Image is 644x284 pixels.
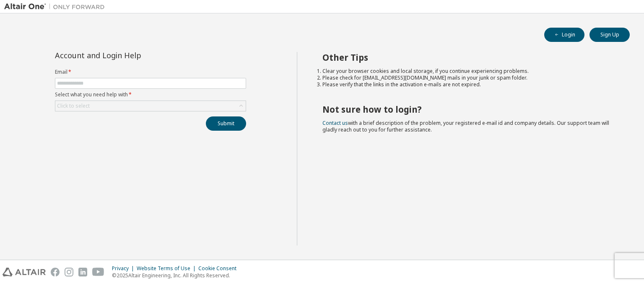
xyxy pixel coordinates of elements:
div: Website Terms of Use [137,265,198,272]
div: Cookie Consent [198,265,241,272]
div: Click to select [55,101,246,111]
button: Login [544,28,584,42]
div: Click to select [57,103,90,109]
img: facebook.svg [51,268,60,276]
img: youtube.svg [92,268,104,276]
li: Clear your browser cookies and local storage, if you continue experiencing problems. [322,68,615,75]
img: altair_logo.svg [3,268,46,276]
a: Contact us [322,119,348,127]
img: Altair One [4,3,109,11]
li: Please verify that the links in the activation e-mails are not expired. [322,81,615,88]
button: Sign Up [589,28,630,42]
p: © 2025 Altair Engineering, Inc. All Rights Reserved. [112,272,241,279]
li: Please check for [EMAIL_ADDRESS][DOMAIN_NAME] mails in your junk or spam folder. [322,75,615,81]
img: linkedin.svg [78,268,87,276]
h2: Not sure how to login? [322,104,615,115]
span: with a brief description of the problem, your registered e-mail id and company details. Our suppo... [322,119,609,133]
label: Select what you need help with [55,91,246,98]
img: instagram.svg [65,268,73,276]
label: Email [55,69,246,75]
div: Privacy [112,265,137,272]
h2: Other Tips [322,52,615,63]
button: Submit [206,116,246,131]
div: Account and Login Help [55,52,208,59]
